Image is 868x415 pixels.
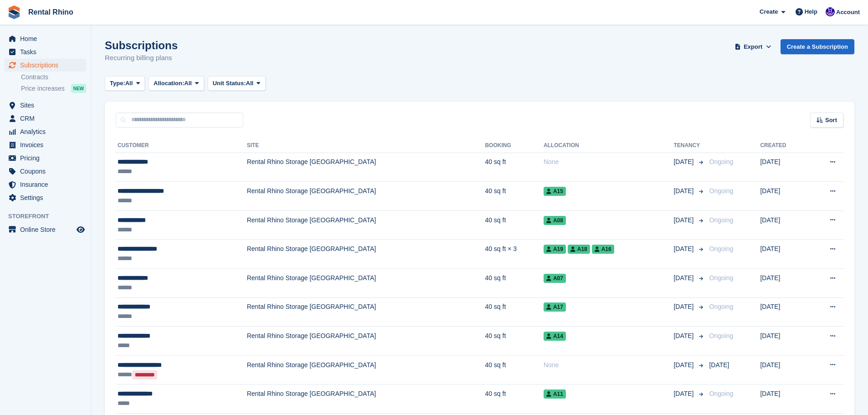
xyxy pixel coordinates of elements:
a: menu [5,223,86,236]
a: menu [5,191,86,204]
span: CRM [20,112,75,125]
a: Contracts [21,73,86,82]
td: 40 sq ft [485,210,543,240]
div: None [544,360,674,370]
span: Home [20,32,75,45]
td: [DATE] [760,355,808,384]
span: [DATE] [673,273,695,283]
span: A18 [568,245,590,254]
td: [DATE] [760,327,808,356]
span: [DATE] [709,361,729,369]
span: A16 [592,245,614,254]
td: [DATE] [760,384,808,414]
th: Booking [485,138,543,153]
span: A08 [544,216,566,225]
span: Account [836,8,860,17]
span: Insurance [20,178,75,191]
span: Help [805,7,817,16]
a: menu [5,112,86,125]
span: Ongoing [709,332,733,339]
span: [DATE] [673,302,695,312]
span: All [246,79,254,88]
span: Online Store [20,223,75,236]
td: Rental Rhino Storage [GEOGRAPHIC_DATA] [247,153,485,182]
span: Ongoing [709,303,733,310]
span: Sites [20,99,75,112]
a: Preview store [75,224,86,235]
span: Invoices [20,138,75,151]
td: 40 sq ft [485,384,543,414]
td: [DATE] [760,153,808,182]
h1: Subscriptions [105,39,178,51]
span: Subscriptions [20,59,75,72]
td: Rental Rhino Storage [GEOGRAPHIC_DATA] [247,210,485,240]
span: A07 [544,274,566,283]
td: Rental Rhino Storage [GEOGRAPHIC_DATA] [247,240,485,269]
span: Allocation: [154,79,184,88]
span: [DATE] [673,244,695,254]
a: menu [5,152,86,164]
th: Site [247,138,485,153]
span: Ongoing [709,187,733,195]
a: menu [5,99,86,112]
div: NEW [71,84,86,93]
a: menu [5,165,86,178]
th: Tenancy [673,138,705,153]
td: 40 sq ft × 3 [485,240,543,269]
td: [DATE] [760,240,808,269]
span: [DATE] [673,186,695,196]
td: Rental Rhino Storage [GEOGRAPHIC_DATA] [247,384,485,414]
span: [DATE] [673,331,695,341]
span: A11 [544,389,566,399]
td: 40 sq ft [485,269,543,298]
span: Export [744,42,762,51]
span: Price increases [21,84,65,93]
span: Ongoing [709,158,733,165]
button: Unit Status: All [208,76,266,91]
td: [DATE] [760,182,808,211]
span: A15 [544,187,566,196]
span: Ongoing [709,245,733,252]
a: menu [5,32,86,45]
td: 40 sq ft [485,297,543,327]
a: Price increases NEW [21,83,86,93]
img: stora-icon-8386f47178a22dfd0bd8f6a31ec36ba5ce8667c1dd55bd0f319d3a0aa187defe.svg [7,5,21,19]
button: Export [733,39,773,54]
span: A14 [544,332,566,341]
td: Rental Rhino Storage [GEOGRAPHIC_DATA] [247,269,485,298]
span: Unit Status: [213,79,246,88]
a: menu [5,125,86,138]
td: [DATE] [760,297,808,327]
a: Create a Subscription [781,39,854,54]
span: Pricing [20,152,75,164]
th: Created [760,138,808,153]
span: [DATE] [673,360,695,370]
a: menu [5,178,86,191]
span: All [184,79,192,88]
td: Rental Rhino Storage [GEOGRAPHIC_DATA] [247,327,485,356]
span: A19 [544,245,566,254]
a: Rental Rhino [25,5,77,20]
span: Type: [110,79,125,88]
td: Rental Rhino Storage [GEOGRAPHIC_DATA] [247,297,485,327]
a: menu [5,59,86,72]
td: 40 sq ft [485,182,543,211]
td: 40 sq ft [485,355,543,384]
span: Analytics [20,125,75,138]
span: Tasks [20,46,75,58]
td: 40 sq ft [485,153,543,182]
span: Ongoing [709,274,733,282]
a: menu [5,46,86,58]
button: Allocation: All [149,76,204,91]
td: [DATE] [760,210,808,240]
td: Rental Rhino Storage [GEOGRAPHIC_DATA] [247,182,485,211]
span: [DATE] [673,157,695,167]
span: [DATE] [673,215,695,225]
span: All [125,79,133,88]
button: Type: All [105,76,145,91]
span: Storefront [8,212,91,221]
a: menu [5,138,86,151]
th: Customer [116,138,247,153]
th: Allocation [544,138,674,153]
td: [DATE] [760,269,808,298]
